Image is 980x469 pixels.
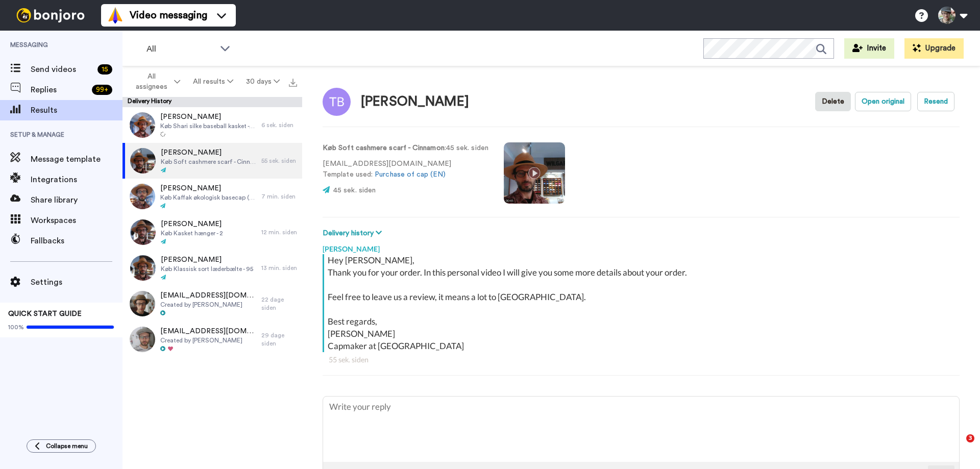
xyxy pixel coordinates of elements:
span: [EMAIL_ADDRESS][DOMAIN_NAME] [160,326,256,336]
span: [PERSON_NAME] [161,147,256,158]
img: 512994f5-c4e4-476e-84ad-8050081e1adc-thumb.jpg [130,327,155,352]
div: Delivery History [122,97,302,107]
span: Results [31,104,122,116]
strong: Køb Soft cashmere scarf - Cinnamon [323,144,445,152]
button: All results [187,72,240,91]
span: [EMAIL_ADDRESS][DOMAIN_NAME] [160,290,256,301]
div: 55 sek. siden [329,355,953,365]
img: d40f7966-acf3-4b01-9cba-e7b90e5fe23a-thumb.jpg [130,255,156,281]
span: Køb Shari silke baseball kasket - 60 cm [160,122,256,130]
button: Upgrade [904,38,964,59]
span: Message template [31,153,122,165]
span: Send videos [31,63,93,76]
div: 99 + [92,85,112,95]
span: Settings [31,276,122,288]
div: 13 min. siden [261,264,297,272]
button: Export all results that match these filters now. [286,74,300,89]
img: Image of Thomas Baltensperger [323,88,351,116]
span: Created by [PERSON_NAME] [160,336,256,344]
a: [PERSON_NAME]Køb Klassisk sort læderbælte - 9513 min. siden [122,250,302,286]
button: All assignees [125,67,187,96]
a: [PERSON_NAME]Køb Kasket hænger - 212 min. siden [122,214,302,250]
img: b7ad0b52-758b-49aa-ba93-401b4e19e76e-thumb.jpg [130,219,156,245]
button: 30 days [239,72,286,91]
span: 45 sek. siden [333,187,376,194]
span: Køb Soft cashmere scarf - Cinnamon [161,158,256,166]
button: Open original [855,92,911,111]
img: 1633396b-b8fc-4c3e-85b7-5b72ab2c1877-thumb.jpg [130,148,156,174]
div: 55 sek. siden [261,157,297,165]
p: [EMAIL_ADDRESS][DOMAIN_NAME] Template used: [323,159,488,180]
span: Share library [31,194,122,206]
div: [PERSON_NAME] [361,94,469,109]
span: All [146,43,215,55]
span: [PERSON_NAME] [160,112,256,122]
iframe: Intercom live chat [945,434,970,459]
span: Video messaging [130,8,207,22]
a: [EMAIL_ADDRESS][DOMAIN_NAME]Created by [PERSON_NAME]29 dage siden [122,322,302,357]
img: export.svg [289,79,297,87]
span: Collapse menu [46,442,88,450]
a: [PERSON_NAME]Køb Soft cashmere scarf - Cinnamon55 sek. siden [122,143,302,179]
span: All assignees [131,71,172,92]
div: Hey [PERSON_NAME], Thank you for your order. In this personal video I will give you some more det... [328,254,957,352]
button: Delivery history [323,228,385,239]
span: Fallbacks [31,235,122,247]
button: Invite [844,38,894,59]
span: [PERSON_NAME] [160,183,256,193]
span: QUICK START GUIDE [8,310,82,317]
div: 22 dage siden [261,295,297,312]
div: [PERSON_NAME] [323,239,960,254]
a: [EMAIL_ADDRESS][DOMAIN_NAME]Created by [PERSON_NAME]22 dage siden [122,286,302,322]
img: bj-logo-header-white.svg [12,8,89,22]
span: Replies [31,84,88,96]
button: Resend [917,92,954,111]
span: Køb Klassisk sort læderbælte - 95 [161,265,253,273]
div: 7 min. siden [261,192,297,201]
div: 15 [97,64,112,75]
span: 100% [8,323,24,331]
span: Created by [PERSON_NAME] [160,301,256,309]
a: [PERSON_NAME]Køb Shari silke baseball kasket - 60 cm6 sek. siden [122,107,302,143]
span: Workspaces [31,214,122,227]
span: Køb Kaffak økologisk basecap (GOTS) - 63 cm [160,193,256,202]
a: [PERSON_NAME]Køb Kaffak økologisk basecap (GOTS) - 63 cm7 min. siden [122,179,302,214]
span: Integrations [31,174,122,186]
a: Purchase of cap (EN) [375,171,446,178]
span: Køb Kasket hænger - 2 [161,229,223,237]
img: 18d5d7cd-862d-4c5d-a61f-a1e76dadced1-thumb.jpg [130,291,155,316]
span: [PERSON_NAME] [161,255,253,265]
img: 4f9c7c8d-83d2-4f8c-94a5-06e53689f78b-thumb.jpg [130,184,155,209]
img: 4471b5eb-1560-42c8-b110-e644084b2871-thumb.jpg [130,112,155,138]
img: vm-color.svg [107,7,124,23]
span: [PERSON_NAME] [161,219,223,229]
div: 6 sek. siden [261,121,297,129]
div: 29 dage siden [261,331,297,348]
p: : 45 sek. siden [323,143,488,154]
div: 12 min. siden [261,228,297,236]
button: Delete [815,92,851,111]
button: Collapse menu [27,439,96,453]
span: 3 [966,434,974,442]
